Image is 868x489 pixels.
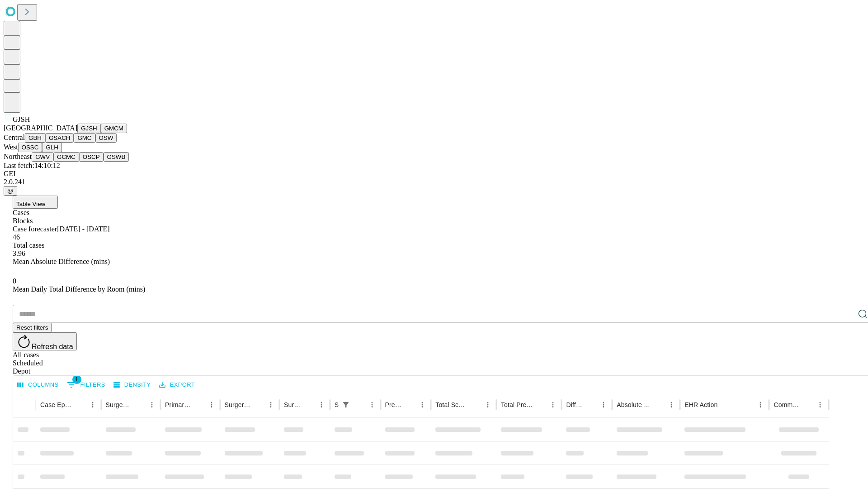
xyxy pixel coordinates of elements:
button: GMCM [101,124,127,133]
span: Last fetch: 14:10:12 [4,162,60,169]
span: 1 [72,375,81,384]
div: Surgery Name [225,401,251,408]
span: Refresh data [32,343,73,350]
button: Sort [534,398,547,411]
button: Sort [718,398,731,411]
span: GJSH [13,115,30,123]
div: Surgery Date [284,401,302,408]
button: GSACH [45,133,74,143]
button: Sort [469,398,481,411]
button: Sort [252,398,264,411]
div: Total Predicted Duration [501,401,533,408]
div: GEI [4,170,864,178]
span: West [4,143,18,151]
button: Menu [814,398,826,411]
button: Menu [146,398,158,411]
button: Sort [652,398,665,411]
button: Density [111,378,153,392]
div: Absolute Difference [617,401,651,408]
button: Menu [416,398,429,411]
span: Total cases [13,241,44,249]
span: Central [4,134,25,141]
button: Menu [481,398,494,411]
button: Sort [74,398,86,411]
div: 1 active filter [340,398,352,411]
button: GWV [32,152,53,162]
button: Menu [366,398,378,411]
button: Sort [585,398,597,411]
span: 0 [13,277,16,285]
span: Mean Absolute Difference (mins) [13,258,110,265]
button: GMC [74,133,95,143]
button: Menu [597,398,610,411]
button: Sort [403,398,416,411]
div: Primary Service [165,401,191,408]
button: Sort [801,398,814,411]
div: Case Epic Id [40,401,73,408]
button: Sort [302,398,315,411]
span: Northeast [4,153,32,160]
button: OSCP [79,152,104,162]
button: Select columns [15,378,61,392]
button: Menu [547,398,559,411]
span: 3.96 [13,249,25,257]
button: GCMC [53,152,79,162]
button: Table View [13,196,58,209]
span: Case forecaster [13,225,57,233]
button: Export [157,378,197,392]
span: [DATE] - [DATE] [57,225,109,233]
button: GLH [42,143,61,152]
button: GSWB [104,152,129,162]
div: Total Scheduled Duration [435,401,468,408]
span: Table View [16,201,45,207]
button: Sort [133,398,146,411]
span: Mean Daily Total Difference by Room (mins) [13,285,145,293]
div: Scheduled In Room Duration [335,401,339,408]
button: Refresh data [13,332,77,350]
button: Reset filters [13,323,52,332]
button: Menu [205,398,218,411]
div: EHR Action [684,401,717,408]
button: Sort [353,398,366,411]
span: 46 [13,233,20,241]
div: Surgeon Name [106,401,132,408]
button: OSW [95,133,117,143]
button: Menu [86,398,99,411]
button: Sort [193,398,205,411]
span: Reset filters [16,324,48,331]
button: OSSC [18,143,42,152]
span: [GEOGRAPHIC_DATA] [4,124,77,132]
button: Menu [665,398,678,411]
button: Menu [754,398,767,411]
button: Menu [264,398,277,411]
div: Comments [774,401,800,408]
button: Show filters [340,398,352,411]
div: 2.0.241 [4,178,864,186]
div: Predicted In Room Duration [385,401,403,408]
button: GJSH [77,124,101,133]
button: GBH [25,133,45,143]
button: Menu [315,398,328,411]
button: @ [4,186,17,196]
div: Difference [566,401,584,408]
span: @ [7,187,14,194]
button: Show filters [65,378,108,392]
